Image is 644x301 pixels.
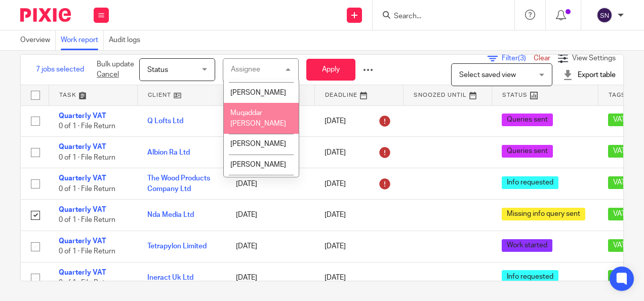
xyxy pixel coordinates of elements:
a: Quarterly VAT [59,143,106,150]
a: Albion Ra Ltd [147,149,190,156]
div: [DATE] [325,210,393,220]
span: VAT [608,239,630,252]
img: Pixie [20,8,71,22]
span: Filter [502,55,534,62]
a: Overview [20,30,56,50]
a: Quarterly VAT [59,112,106,120]
td: [DATE] [226,262,314,293]
span: 0 of 1 · File Return [59,280,115,287]
span: Info requested [502,176,558,189]
div: Export table [562,70,616,80]
div: [DATE] [325,113,393,129]
p: Bulk update [97,59,134,80]
img: svg%3E [596,7,613,23]
button: Apply [306,59,355,81]
span: View Settings [572,55,616,62]
span: Tags [609,92,626,98]
span: 0 of 1 · File Return [59,123,115,130]
span: Queries sent [502,114,553,126]
span: 0 of 1 · File Return [59,185,115,193]
a: Quarterly VAT [59,175,106,182]
a: Cancel [97,71,119,78]
div: [DATE] [325,144,393,161]
td: [DATE] [226,231,314,262]
input: Search [393,12,484,21]
span: Status [147,66,168,73]
a: Quarterly VAT [59,238,106,245]
span: [PERSON_NAME] [230,89,286,96]
span: 0 of 1 · File Return [59,154,115,161]
span: 0 of 1 · File Return [59,217,115,224]
a: Clear [534,55,550,62]
span: Work started [502,239,552,252]
div: [DATE] [325,273,393,283]
span: (3) [518,55,526,62]
span: Select saved view [459,71,516,79]
span: Missing info query sent [502,208,585,220]
a: Ineract Uk Ltd [147,274,193,281]
td: [DATE] [226,200,314,231]
div: Assignee [231,66,260,73]
span: 0 of 1 · File Return [59,248,115,255]
a: Tetrapylon Limited [147,243,207,250]
a: Quarterly VAT [59,206,106,213]
span: VAT [608,176,630,189]
div: [DATE] [325,241,393,251]
a: Work report [61,30,104,50]
a: Nda Media Ltd [147,211,194,218]
span: VAT [608,145,630,158]
a: Quarterly VAT [59,269,106,276]
span: [PERSON_NAME] [230,161,286,168]
a: Audit logs [109,30,145,50]
td: [DATE] [226,168,314,200]
span: Info requested [502,270,558,283]
span: VAT [608,208,630,220]
span: VAT [608,270,630,283]
a: The Wood Products Company Ltd [147,175,210,192]
div: [DATE] [325,176,393,192]
span: Muqaddar [PERSON_NAME] [230,109,286,127]
span: Queries sent [502,145,553,158]
span: 7 jobs selected [36,64,84,74]
span: [PERSON_NAME] [230,140,286,147]
a: Q Lofts Ltd [147,118,183,125]
span: VAT [608,114,630,126]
